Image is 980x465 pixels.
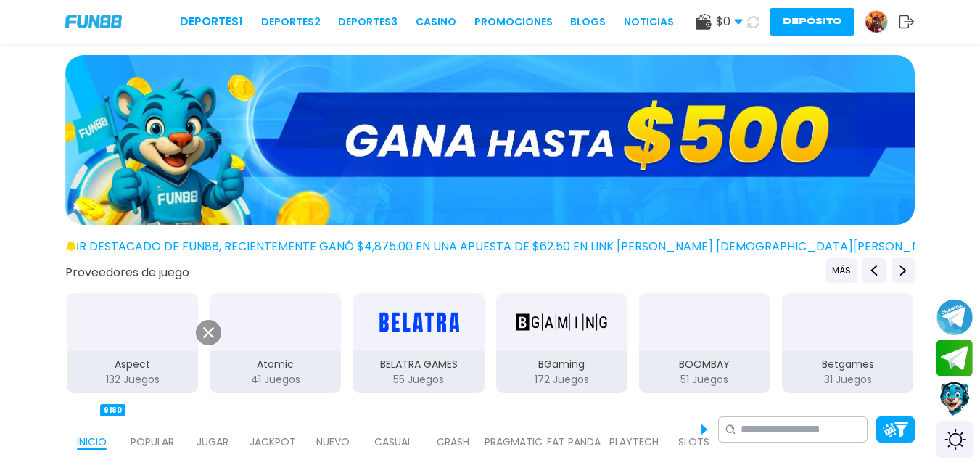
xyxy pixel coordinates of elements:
[131,435,174,450] p: POPULAR
[75,178,215,318] img: Image Link
[865,11,887,33] img: Avatar
[865,10,899,33] a: Avatar
[802,302,893,342] img: Betgames
[826,258,857,283] button: Previous providers
[180,13,243,30] a: Deportes1
[862,258,886,283] button: Previous providers
[496,372,627,387] p: 172 Juegos
[624,15,674,30] a: NOTICIAS
[437,435,469,450] p: CRASH
[680,409,709,435] img: slots_light.webp
[197,435,228,450] p: JUGAR
[288,400,306,420] img: hot
[67,357,198,372] p: Aspect
[138,409,167,435] img: popular_light.webp
[892,258,915,283] button: Next providers
[770,8,854,36] button: Depósito
[210,372,341,387] p: 41 Juegos
[633,292,776,395] button: BOOMBAY
[547,435,601,450] p: FAT PANDA
[639,372,770,387] p: 51 Juegos
[65,265,189,280] button: Proveedores de juego
[936,340,973,377] button: Join telegram
[485,435,543,450] p: PRAGMATIC
[936,298,973,336] button: Join telegram channel
[678,435,709,450] p: SLOTS
[353,372,484,387] p: 55 Juegos
[92,302,173,342] img: Aspect
[490,292,633,395] button: BGaming
[474,15,553,30] a: Promociones
[379,409,408,435] img: casual_light.webp
[776,292,919,395] button: Betgames
[235,302,316,342] img: Atomic
[659,302,750,342] img: BOOMBAY
[100,404,125,416] div: 9180
[338,15,398,30] a: Deportes3
[374,435,412,450] p: CASUAL
[716,13,743,30] span: $ 0
[77,435,107,450] p: INICIO
[883,422,908,437] img: Platform Filter
[78,409,107,435] img: home_active.webp
[439,409,468,435] img: crash_light.webp
[499,409,528,435] img: pragmatic_light.webp
[782,357,913,372] p: Betgames
[347,292,490,395] button: BELATRA GAMES
[65,15,122,28] img: Company Logo
[609,435,659,450] p: PLAYTECH
[198,409,227,435] img: recent_light.webp
[210,357,341,372] p: Atomic
[204,292,347,395] button: Atomic
[353,357,484,372] p: BELATRA GAMES
[61,292,204,395] button: Aspect
[782,372,913,387] p: 31 Juegos
[619,409,648,435] img: playtech_light.webp
[250,435,296,450] p: JACKPOT
[516,302,607,342] img: BGaming
[316,435,350,450] p: NUEVO
[261,15,321,30] a: Deportes2
[936,421,973,458] div: Switch theme
[258,409,287,435] img: jackpot_light.webp
[496,357,627,372] p: BGaming
[67,372,198,387] p: 132 Juegos
[559,409,588,435] img: fat_panda_light.webp
[570,15,606,30] a: BLOGS
[373,302,464,342] img: BELATRA GAMES
[65,55,915,225] img: GANA hasta $500
[936,380,973,418] button: Contact customer service
[639,357,770,372] p: BOOMBAY
[416,15,456,30] a: CASINO
[318,409,347,435] img: new_light.webp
